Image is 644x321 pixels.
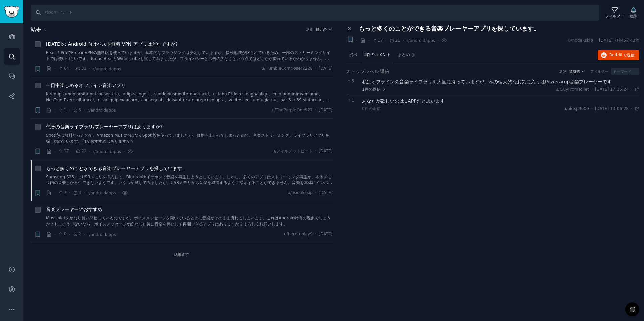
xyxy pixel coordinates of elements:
[569,69,586,74] button: 賛成票
[569,69,580,73] font: 賛成票
[595,38,597,43] font: ·
[46,123,163,130] a: 代替の音楽ライブラリ/プレーヤーアプリはありますか?
[395,38,400,43] font: 21
[563,106,589,111] font: u/alexp9000
[631,87,632,92] font: ·
[568,38,593,43] font: u/nodakskip
[84,232,85,237] font: ·
[364,52,391,57] font: 3件のコメント
[71,66,73,71] font: ·
[78,190,81,195] font: 3
[54,107,56,113] font: ·
[174,253,189,257] font: 結果終了
[559,69,567,73] font: 選別
[315,190,316,195] font: ·
[46,175,332,191] font: Samsung S25+にUSBメモリを挿入して、Bluetoothイヤホンで音楽を再生しようとしています。しかし、多くのアプリはストリーミング再生か、本体メモリ内の音楽しか再生できないようです...
[46,124,163,129] font: 代替の音楽ライブラリ/プレーヤーアプリはありますか?
[46,41,178,47] font: [DATE]の Android 向けベスト無料 VPN アプリはどれですか?
[352,98,354,103] font: 1
[319,190,332,195] font: [DATE]
[46,92,330,114] font: loremipsumdolorsitametconsectetu。adipiscingelit、seddoeiusmodtemporincid。u: labo Etdolor magnaaliq...
[288,190,313,195] font: u/nodakskip
[284,232,313,236] font: u/heretoplay9
[605,14,624,18] font: フィルター
[591,106,593,111] font: ·
[87,232,116,237] font: r/androidapps
[599,38,639,43] font: [DATE] 7時45分43秒
[315,66,316,71] font: ·
[46,216,331,227] font: Musicoletをかなり長い間使っているのですが、ボイスメッセージを聞いているときに音楽がそのまま流れてしまいます。これはAndroid特有の現象でしょうか？もしそうでないなら、ボイスメッセー...
[272,108,313,112] font: u/ThePurpleOne927
[46,174,333,186] a: Samsung S25+にUSBメモリを挿入して、Bluetoothイヤホンで音楽を再生しようとしています。しかし、多くのアプリはストリーミング再生か、本体メモリ内の音楽しか再生できないようです...
[84,190,85,195] font: ·
[54,149,56,154] font: ·
[31,5,599,21] input: 検索キーワード
[64,149,69,153] font: 17
[54,190,56,195] font: ·
[316,27,333,32] button: 最近の
[44,28,46,32] font: 5
[347,69,350,74] font: 2
[356,38,358,43] font: ·
[46,83,126,88] font: 一日中楽しめるオフライン音楽アプリ
[46,207,102,212] font: 音楽プレーヤーのおすすめ
[31,26,41,33] font: 結果
[319,108,332,112] font: [DATE]
[437,38,439,43] font: ·
[46,50,333,62] a: Pixel 7 ProでProtonVPNの無料版を使っていますが、基本的なブラウジングは安定していますが、接続地域が限られているため、一部のストリーミングサイトでは使いづらいです。Tunnel...
[89,66,90,71] font: ·
[380,69,389,74] font: 返信
[595,87,629,92] font: [DATE] 17:35:24
[595,106,629,111] font: [DATE] 13:06:28
[261,66,313,71] font: u/HumbleComposer2228
[398,52,410,57] font: まとめ
[46,133,329,144] font: Spotifyは無料だったので、Amazon MusicではなくSpotifyを使っていましたが、価格も上がってしまったので、音楽ストリーミング／ライブラリアプリを探し始めています。何かおすすめ...
[362,79,612,84] font: 私はオフラインの音楽ライブラリを大量に持っていますが、私の個人的なお気に入りはPoweramp音楽プレーヤーです
[631,106,632,111] font: ·
[46,206,102,213] a: 音楽プレーヤーのおすすめ
[87,108,116,113] font: r/androidapps
[84,107,85,113] font: ·
[64,232,66,236] font: 0
[315,108,316,112] font: ·
[556,87,589,92] font: u/GuyFromToilet
[46,215,333,227] a: Musicoletをかなり長い間使っているのですが、ボイスメッセージを聞いているときに音楽がそのまま流れてしまいます。これはAndroid特有の現象でしょうか？もしそうでないなら、ボイスメッセー...
[54,66,56,71] font: ·
[351,69,379,74] font: トップレベル
[319,232,332,236] font: [DATE]
[87,191,116,195] font: r/androidapps
[78,232,81,236] font: 2
[319,149,332,153] font: [DATE]
[359,25,540,32] font: もっと多くのことができる音楽プレーヤーアプリを探しています。
[315,149,316,153] font: ·
[81,149,87,153] font: 21
[46,133,333,144] a: Spotifyは無料だったので、Amazon MusicではなくSpotifyを使っていましたが、価格も上がってしまったので、音楽ストリーミング／ライブラリアプリを探し始めています。何かおすすめ...
[4,6,19,18] img: GummySearchロゴ
[349,52,357,57] font: 提出
[64,190,66,195] font: 7
[590,69,609,73] font: フィルター
[81,66,87,71] font: 31
[368,38,369,43] font: ·
[373,87,381,92] font: 返信
[591,87,593,92] font: ·
[362,98,445,104] font: あなたが欲しいのはUAPPだと思います
[598,50,639,61] button: Redditで返信
[403,38,404,43] font: ·
[69,232,70,237] font: ·
[118,190,120,195] font: ·
[352,79,354,83] font: 3
[627,53,635,57] font: 返信
[69,190,70,195] font: ·
[78,108,81,112] font: 6
[71,149,73,154] font: ·
[362,87,373,92] font: 1件の
[93,149,121,154] font: r/androidapps
[46,91,333,103] a: loremipsumdolorsitametconsectetu。adipiscingelit、seddoeiusmodtemporincid。u: labo Etdolor magnaaliq...
[69,107,70,113] font: ·
[315,232,316,236] font: ·
[89,149,90,154] font: ·
[378,38,383,43] font: 17
[46,166,187,171] font: もっと多くのことができる音楽プレーヤーアプリを探しています。
[46,82,126,89] a: 一日中楽しめるオフライン音楽アプリ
